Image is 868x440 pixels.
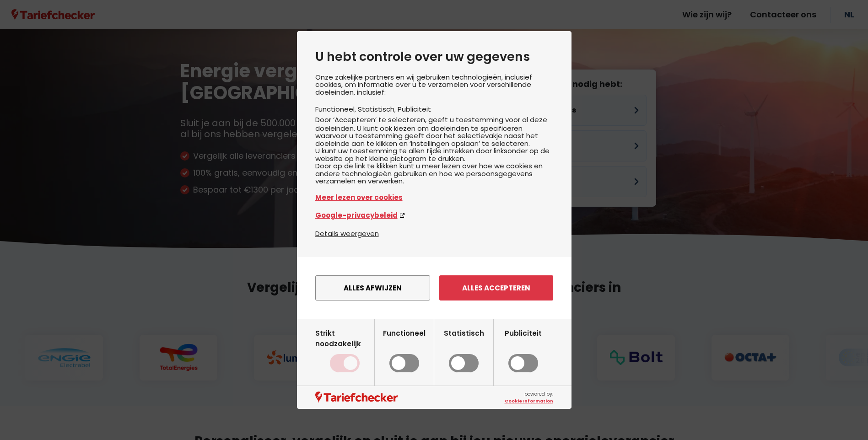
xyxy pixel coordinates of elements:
li: Publiciteit [398,104,431,114]
label: Statistisch [444,328,484,373]
li: Statistisch [358,104,398,114]
button: Alles afwijzen [315,275,430,300]
span: powered by: [505,391,553,404]
h2: U hebt controle over uw gegevens [315,49,553,64]
label: Strikt noodzakelijk [315,328,374,373]
a: Cookie Information [505,398,553,404]
label: Functioneel [383,328,426,373]
div: Onze zakelijke partners en wij gebruiken technologieën, inclusief cookies, om informatie over u t... [315,74,553,228]
img: logo [315,392,398,403]
button: Alles accepteren [439,275,553,300]
a: Meer lezen over cookies [315,192,553,203]
label: Publiciteit [505,328,542,373]
div: menu [297,257,571,319]
li: Functioneel [315,104,358,114]
a: Google-privacybeleid [315,210,553,220]
button: Details weergeven [315,228,379,239]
